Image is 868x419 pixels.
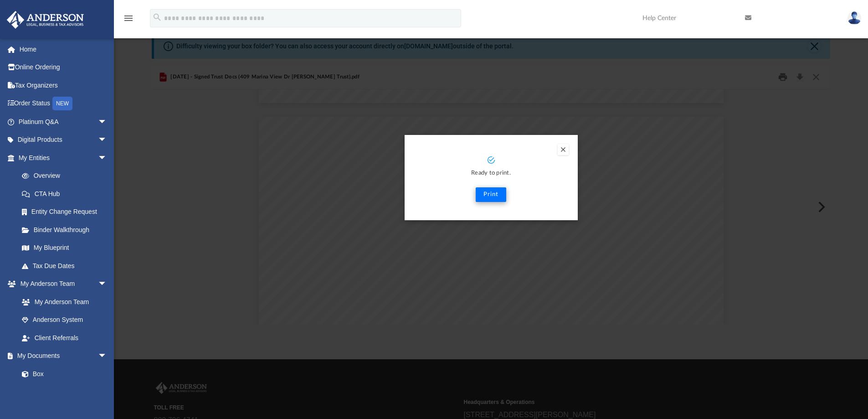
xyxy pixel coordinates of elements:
[98,347,116,366] span: arrow_drop_down
[13,365,112,383] a: Box
[152,12,162,22] i: search
[123,17,134,24] a: menu
[6,76,121,94] a: Tax Organizers
[13,293,112,311] a: My Anderson Team
[98,275,116,294] span: arrow_drop_down
[6,40,121,58] a: Home
[152,65,831,325] div: Preview
[13,185,121,203] a: CTA Hub
[847,11,861,25] img: User Pic
[52,97,72,110] div: NEW
[13,257,121,275] a: Tax Due Dates
[6,94,121,113] a: Order StatusNEW
[6,113,121,131] a: Platinum Q&Aarrow_drop_down
[98,149,116,167] span: arrow_drop_down
[6,149,121,167] a: My Entitiesarrow_drop_down
[98,131,116,150] span: arrow_drop_down
[13,221,121,239] a: Binder Walkthrough
[6,58,121,77] a: Online Ordering
[6,131,121,149] a: Digital Productsarrow_drop_down
[4,11,87,29] img: Anderson Advisors Platinum Portal
[13,311,116,329] a: Anderson System
[123,13,134,24] i: menu
[13,329,116,347] a: Client Referrals
[13,167,121,185] a: Overview
[6,347,116,365] a: My Documentsarrow_drop_down
[13,383,116,401] a: Meeting Minutes
[414,168,569,179] p: Ready to print.
[98,113,116,131] span: arrow_drop_down
[476,187,506,202] button: Print
[6,275,116,293] a: My Anderson Teamarrow_drop_down
[13,203,121,221] a: Entity Change Request
[13,239,116,257] a: My Blueprint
